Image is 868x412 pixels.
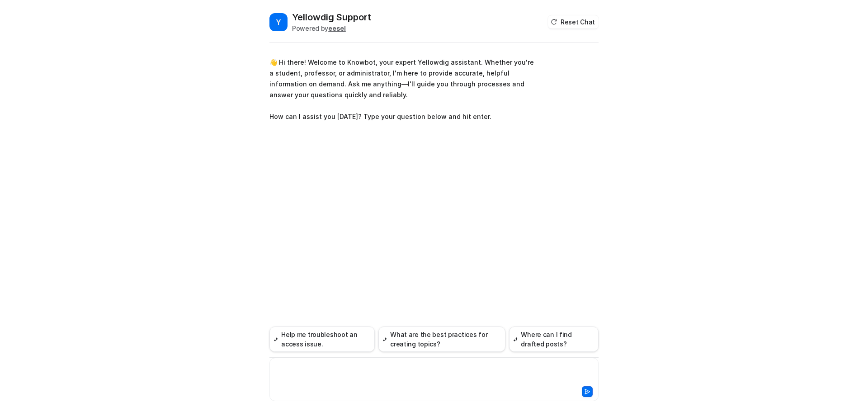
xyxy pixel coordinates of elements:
[292,11,371,24] h2: Yellowdig Support
[292,24,371,33] div: Powered by
[548,15,599,28] button: Reset Chat
[269,327,375,352] button: Help me troubleshoot an access issue.
[509,327,599,352] button: Where can I find drafted posts?
[269,13,288,31] span: Y
[378,327,505,352] button: What are the best practices for creating topics?
[328,24,346,32] b: eesel
[269,57,534,122] p: 👋 Hi there! Welcome to Knowbot, your expert Yellowdig assistant. Whether you're a student, profes...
